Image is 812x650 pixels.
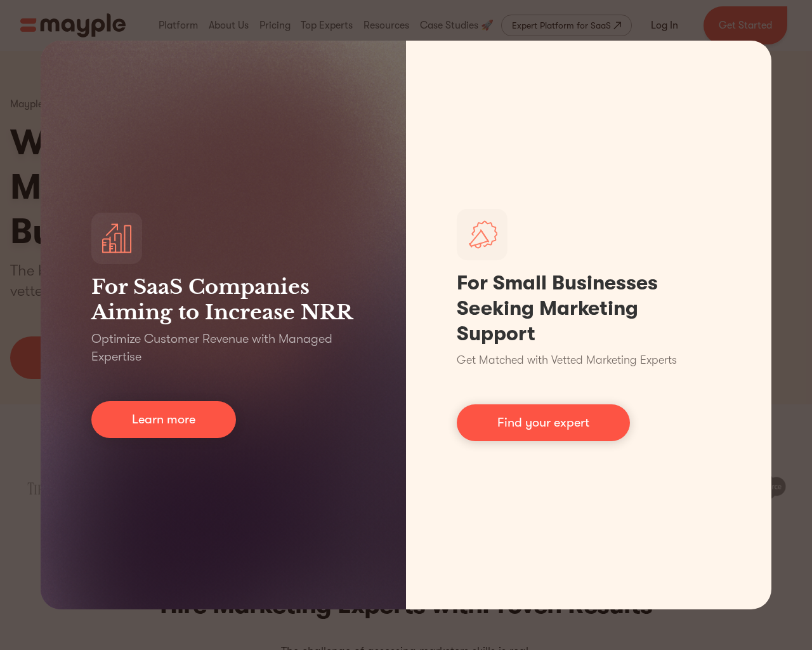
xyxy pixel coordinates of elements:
[91,330,355,366] p: Optimize Customer Revenue with Managed Expertise
[91,401,236,438] a: Learn more
[457,352,677,369] p: Get Matched with Vetted Marketing Experts
[457,270,721,347] h1: For Small Businesses Seeking Marketing Support
[457,404,630,441] a: Find your expert
[91,274,355,325] h3: For SaaS Companies Aiming to Increase NRR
